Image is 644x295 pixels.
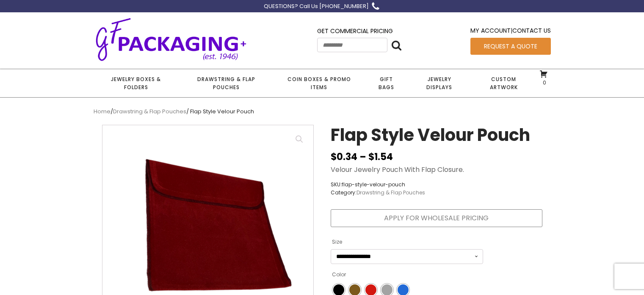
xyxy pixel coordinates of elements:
a: Contact Us [512,26,551,35]
a: Home [94,107,111,115]
bdi: 0.34 [331,150,357,163]
a: My Account [470,26,511,35]
a: 0 [539,70,548,86]
a: Drawstring & Flap Pouches [113,107,186,115]
a: Apply for Wholesale Pricing [331,209,542,227]
span: SKU: [331,180,425,188]
a: View full-screen image gallery [292,132,307,147]
span: Category: [331,188,425,197]
nav: Breadcrumb [94,107,551,116]
a: Jewelry Boxes & Folders [94,69,179,97]
a: Coin Boxes & Promo Items [274,69,364,97]
a: Custom Artwork [471,69,536,97]
p: Velour Jewelry Pouch With Flap Closure. [331,164,464,175]
img: GF Packaging + - Established 1946 [94,16,249,62]
h1: Flap Style Velour Pouch [331,125,530,149]
a: Gift Bags [365,69,408,97]
label: Size [332,235,342,249]
span: $ [331,150,337,163]
label: Color [332,268,346,281]
span: flap-style-velour-pouch [342,181,405,188]
div: | [470,26,551,37]
span: $ [368,150,374,163]
a: Drawstring & Flap Pouches [179,69,274,97]
a: Drawstring & Flap Pouches [357,189,425,196]
a: Request a Quote [470,38,551,55]
a: Jewelry Displays [408,69,471,97]
bdi: 1.54 [368,150,393,163]
div: QUESTIONS? Call Us [PHONE_NUMBER] [264,2,369,11]
span: 0 [541,79,546,86]
span: – [359,150,366,163]
a: Get Commercial Pricing [317,27,393,35]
